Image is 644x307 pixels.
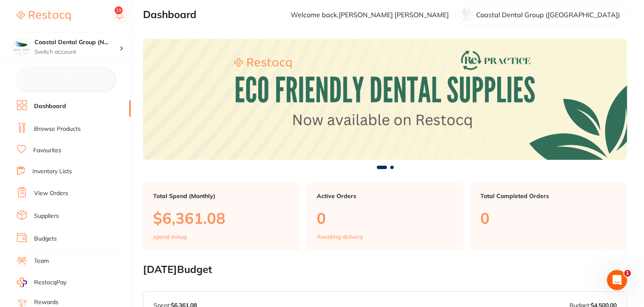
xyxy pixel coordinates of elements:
p: $6,361.08 [153,209,290,227]
img: Dashboard [143,39,627,160]
a: Total Spend (Monthly)$6,361.08spend inAug [143,183,300,251]
h2: [DATE] Budget [143,264,627,275]
h2: Dashboard [143,9,196,21]
a: Team [34,257,49,265]
a: Restocq Logo [17,6,71,26]
a: Favourites [33,146,61,155]
p: Total Spend (Monthly) [153,193,290,199]
p: Total Completed Orders [480,193,617,199]
a: Browse Products [34,125,81,133]
img: Restocq Logo [17,11,71,21]
a: View Orders [34,189,68,198]
img: Coastal Dental Group (Newcastle) [13,39,30,56]
p: 0 [317,209,453,227]
p: Welcome back, [PERSON_NAME] [PERSON_NAME] [291,11,449,19]
a: Suppliers [34,212,59,220]
p: Awaiting delivery [317,233,363,240]
span: 1 [624,270,631,277]
a: Active Orders0Awaiting delivery [307,183,464,251]
iframe: Intercom live chat [607,270,627,290]
span: RestocqPay [34,278,66,287]
a: Rewards [34,298,58,307]
a: Total Completed Orders0 [470,183,627,251]
p: Switch account [34,48,119,56]
a: Budgets [34,235,57,243]
a: RestocqPay [17,278,66,287]
a: Inventory Lists [32,167,72,176]
p: 0 [480,209,617,227]
h4: Coastal Dental Group (Newcastle) [34,38,119,47]
p: spend in Aug [153,233,187,240]
p: Active Orders [317,193,453,199]
img: RestocqPay [17,278,27,287]
a: Dashboard [34,102,66,111]
p: Coastal Dental Group ([GEOGRAPHIC_DATA]) [476,11,620,19]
